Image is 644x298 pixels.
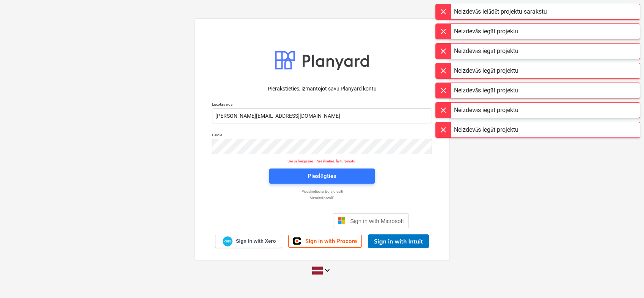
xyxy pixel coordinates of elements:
img: Xero logo [223,236,232,247]
p: Parole [212,133,432,139]
div: Neizdevās iegūt projektu [454,106,518,115]
div: Neizdevās ielādēt projektu sarakstu [454,7,547,16]
p: Lietotājvārds [212,102,432,108]
a: Sign in with Procore [288,235,362,248]
div: Neizdevās iegūt projektu [454,125,518,134]
a: Aizmirsi paroli? [208,195,436,200]
div: Neizdevās iegūt projektu [454,66,518,75]
a: Piesakieties ar burvju saiti [208,189,436,194]
span: Sign in with Xero [236,238,276,245]
span: Sign in with Microsoft [350,218,404,224]
div: Pieslēgties [308,171,336,181]
p: Pierakstieties, izmantojot savu Planyard kontu [212,85,432,93]
img: Microsoft logo [338,217,346,225]
i: keyboard_arrow_down [323,266,332,275]
iframe: Chat Widget [606,262,644,298]
div: Neizdevās iegūt projektu [454,86,518,95]
p: Sesija beigusies. Piesakieties, lai turpinātu. [207,159,437,164]
span: Sign in with Procore [305,238,357,245]
input: Lietotājvārds [212,108,432,123]
a: Sign in with Xero [215,235,283,248]
div: Neizdevās iegūt projektu [454,47,518,56]
div: Neizdevās iegūt projektu [454,27,518,36]
iframe: Кнопка "Войти с аккаунтом Google" [231,212,331,229]
button: Pieslēgties [269,169,375,184]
